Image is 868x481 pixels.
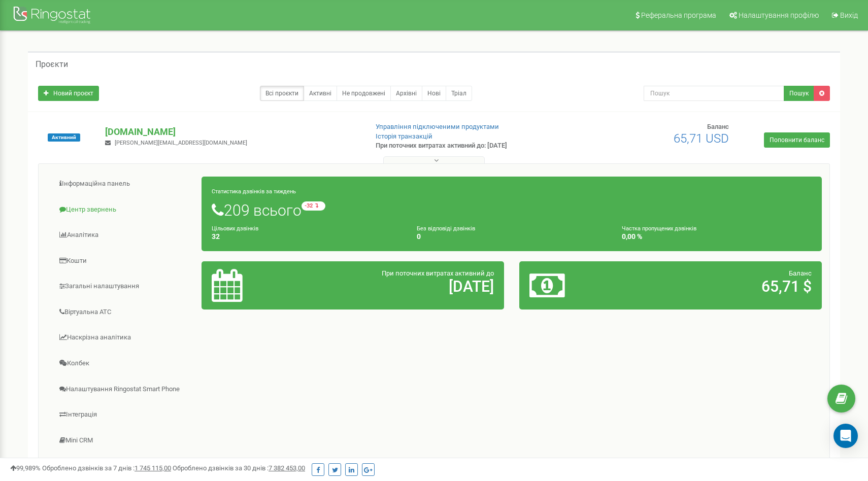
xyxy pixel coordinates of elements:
u: 7 382 453,00 [269,464,305,472]
span: 99,989% [10,464,41,472]
h5: Проєкти [36,60,68,69]
span: Вихід [840,11,858,19]
small: Цільових дзвінків [212,225,258,232]
a: Інтеграція [46,402,202,427]
a: Активні [304,86,337,101]
u: 1 745 115,00 [135,464,171,472]
span: [PERSON_NAME][EMAIL_ADDRESS][DOMAIN_NAME] [115,140,247,146]
a: Центр звернень [46,197,202,222]
span: Оброблено дзвінків за 30 днів : [173,464,305,472]
a: Новий проєкт [38,86,99,101]
span: Реферальна програма [641,11,716,19]
h2: [DATE] [311,278,494,295]
span: Оброблено дзвінків за 7 днів : [42,464,171,472]
a: Тріал [446,86,472,101]
a: Всі проєкти [260,86,304,101]
p: При поточних витратах активний до: [DATE] [376,141,562,151]
input: Пошук [644,86,785,101]
a: Архівні [390,86,422,101]
a: Наскрізна аналітика [46,325,202,350]
h4: 32 [212,233,402,240]
a: Нові [422,86,446,101]
small: -32 [302,201,325,211]
a: Mini CRM [46,428,202,453]
h4: 0,00 % [622,233,812,240]
small: Без відповіді дзвінків [417,225,475,232]
a: Інформаційна панель [46,171,202,196]
button: Пошук [784,86,814,101]
h4: 0 [417,233,607,240]
span: Налаштування профілю [739,11,819,19]
span: Баланс [707,123,729,130]
a: Історія транзакцій [376,132,432,140]
h1: 209 всього [212,201,812,219]
a: Аналiтика [46,223,202,248]
a: Кошти [46,249,202,273]
a: Налаштування Ringostat Smart Phone [46,377,202,402]
a: Не продовжені [337,86,391,101]
span: 65,71 USD [674,131,729,146]
small: Статистика дзвінків за тиждень [212,188,296,195]
div: Open Intercom Messenger [833,424,858,448]
a: Загальні налаштування [46,274,202,299]
span: Активний [48,133,80,142]
a: Управління підключеними продуктами [376,123,499,130]
small: Частка пропущених дзвінків [622,225,696,232]
a: Поповнити баланс [764,132,830,148]
a: Колбек [46,351,202,376]
a: [PERSON_NAME] [46,454,202,478]
span: При поточних витратах активний до [382,269,494,277]
p: [DOMAIN_NAME] [105,125,359,139]
a: Віртуальна АТС [46,300,202,325]
span: Баланс [789,269,812,277]
h2: 65,71 $ [628,278,812,295]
